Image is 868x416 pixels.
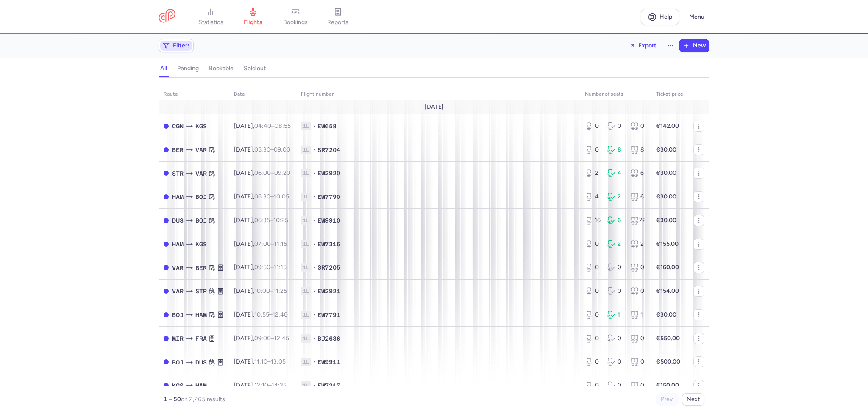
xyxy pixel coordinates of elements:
span: – [254,217,288,224]
div: 0 [607,334,623,343]
span: [DATE], [234,193,289,200]
div: 0 [585,122,601,130]
span: • [313,287,316,295]
span: – [254,240,287,248]
strong: 1 – 50 [164,396,181,403]
time: 11:10 [254,358,267,365]
h4: sold out [244,65,266,72]
span: STR [172,169,184,178]
span: BOJ [172,358,184,367]
th: date [229,88,296,101]
span: BOJ [195,192,207,201]
span: – [254,193,289,200]
span: • [313,146,316,154]
span: 1L [301,240,311,248]
span: 1L [301,311,311,319]
span: DUS [172,216,184,225]
span: 1L [301,146,311,154]
div: 6 [607,216,623,225]
strong: €155.00 [656,240,679,248]
time: 12:10 [254,382,268,389]
span: DUS [195,358,207,367]
span: • [313,334,316,343]
h4: all [160,65,167,72]
div: 0 [585,146,601,154]
span: EW7316 [317,240,340,248]
div: 1 [607,311,623,319]
h4: bookable [209,65,234,72]
a: bookings [274,8,317,26]
span: • [313,311,316,319]
button: Menu [684,9,709,25]
strong: €160.00 [656,264,679,271]
span: flights [244,19,262,26]
span: Filters [173,42,190,49]
div: 2 [607,193,623,201]
div: 6 [630,193,646,201]
button: Next [682,393,704,406]
h4: pending [177,65,199,72]
span: – [254,311,288,318]
span: on 2,265 results [181,396,225,403]
span: FRA [195,334,207,343]
time: 12:40 [273,311,288,318]
th: route [159,88,229,101]
div: 6 [630,169,646,177]
time: 09:00 [274,146,290,153]
time: 11:25 [273,287,287,295]
a: reports [317,8,359,26]
span: • [313,263,316,272]
div: 0 [630,334,646,343]
div: 0 [607,287,623,295]
span: – [254,382,287,389]
time: 06:30 [254,193,270,200]
span: [DATE], [234,264,287,271]
button: Prev. [656,393,679,406]
strong: €30.00 [656,193,676,200]
div: 4 [607,169,623,177]
time: 06:00 [254,169,271,176]
div: 8 [630,146,646,154]
time: 13:05 [271,358,286,365]
span: bookings [283,19,308,26]
div: 0 [630,287,646,295]
time: 10:05 [274,193,289,200]
span: • [313,381,316,390]
span: KGS [195,240,207,249]
time: 14:35 [272,382,287,389]
strong: €30.00 [656,169,676,176]
span: VAR [172,263,184,273]
div: 0 [585,334,601,343]
strong: €30.00 [656,146,676,153]
span: HAM [195,381,207,390]
div: 0 [607,358,623,366]
span: 1L [301,169,311,177]
strong: €550.00 [656,335,680,342]
span: EW658 [317,122,337,130]
span: HAM [172,192,184,201]
span: reports [327,19,348,26]
span: [DATE], [234,358,286,365]
div: 0 [585,358,601,366]
strong: €142.00 [656,122,679,129]
th: Flight number [296,88,580,101]
a: statistics [189,8,232,26]
span: 1L [301,381,311,390]
span: VAR [195,169,207,178]
span: 1L [301,334,311,343]
span: 1L [301,216,311,225]
div: 2 [607,240,623,248]
span: BJ2636 [317,334,340,343]
span: • [313,216,316,225]
span: SR7204 [317,146,340,154]
span: BER [172,145,184,154]
span: – [254,264,287,271]
span: – [254,335,289,342]
span: EW7790 [317,193,340,201]
span: 1L [301,193,311,201]
span: SR7205 [317,263,340,272]
span: [DATE], [234,335,289,342]
span: New [693,42,706,49]
time: 10:55 [254,311,269,318]
div: 0 [585,263,601,272]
